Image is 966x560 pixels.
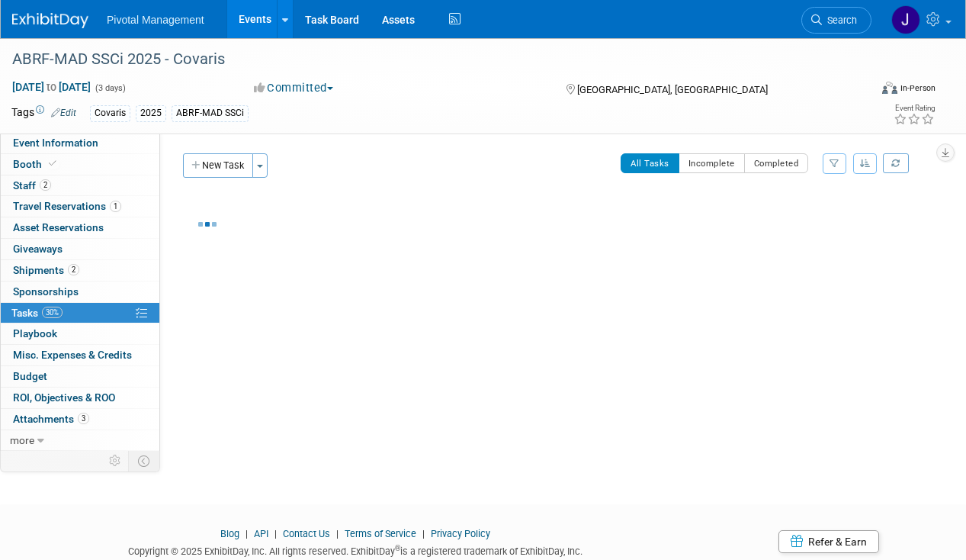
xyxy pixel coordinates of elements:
[332,528,342,539] span: |
[283,528,330,539] a: Contact Us
[1,366,159,387] a: Budget
[51,108,76,118] a: Edit
[13,243,63,255] span: Giveaways
[621,153,679,173] button: All Tasks
[801,79,936,102] div: Event Format
[13,200,121,212] span: Travel Reservations
[1,409,159,430] a: Attachments3
[1,430,159,451] a: more
[183,153,253,178] button: New Task
[801,7,871,34] a: Search
[744,153,809,173] button: Completed
[249,80,339,96] button: Committed
[1,260,159,281] a: Shipments2
[1,175,159,196] a: Staff2
[49,159,56,168] i: Booth reservation complete
[1,217,159,238] a: Asset Reservations
[44,81,59,93] span: to
[13,158,59,170] span: Booth
[90,105,130,121] div: Covaris
[1,196,159,217] a: Travel Reservations1
[1,323,159,344] a: Playbook
[1,345,159,365] a: Misc. Expenses & Credits
[882,82,897,94] img: Format-Inperson.png
[13,391,115,404] span: ROI, Objectives & ROO
[891,5,920,34] img: Jessica Gatton
[900,82,936,94] div: In-Person
[220,528,239,539] a: Blog
[13,221,104,233] span: Asset Reservations
[198,222,217,227] img: loading...
[10,434,34,446] span: more
[271,528,281,539] span: |
[13,285,79,298] span: Sponsorships
[1,133,159,153] a: Event Information
[1,154,159,175] a: Booth
[78,413,89,424] span: 3
[11,105,76,122] td: Tags
[431,528,490,539] a: Privacy Policy
[395,544,400,552] sup: ®
[822,14,857,26] span: Search
[94,83,126,93] span: (3 days)
[13,349,132,361] span: Misc. Expenses & Credits
[679,153,745,173] button: Incomplete
[13,264,79,276] span: Shipments
[883,153,909,173] a: Refresh
[13,413,89,425] span: Attachments
[11,307,63,319] span: Tasks
[242,528,252,539] span: |
[1,282,159,302] a: Sponsorships
[1,388,159,408] a: ROI, Objectives & ROO
[345,528,416,539] a: Terms of Service
[13,327,57,340] span: Playbook
[12,13,88,28] img: ExhibitDay
[68,264,79,275] span: 2
[778,530,879,553] a: Refer & Earn
[254,528,268,539] a: API
[1,239,159,259] a: Giveaways
[107,14,204,26] span: Pivotal Management
[11,80,91,94] span: [DATE] [DATE]
[894,105,935,112] div: Event Rating
[13,179,51,191] span: Staff
[40,179,51,191] span: 2
[7,46,857,73] div: ABRF-MAD SSCi 2025 - Covaris
[13,370,47,382] span: Budget
[172,105,249,121] div: ABRF-MAD SSCi
[110,201,121,212] span: 1
[13,137,98,149] span: Event Information
[1,303,159,323] a: Tasks30%
[102,451,129,471] td: Personalize Event Tab Strip
[577,84,768,95] span: [GEOGRAPHIC_DATA], [GEOGRAPHIC_DATA]
[11,541,699,558] div: Copyright © 2025 ExhibitDay, Inc. All rights reserved. ExhibitDay is a registered trademark of Ex...
[419,528,428,539] span: |
[42,307,63,318] span: 30%
[136,105,166,121] div: 2025
[129,451,160,471] td: Toggle Event Tabs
